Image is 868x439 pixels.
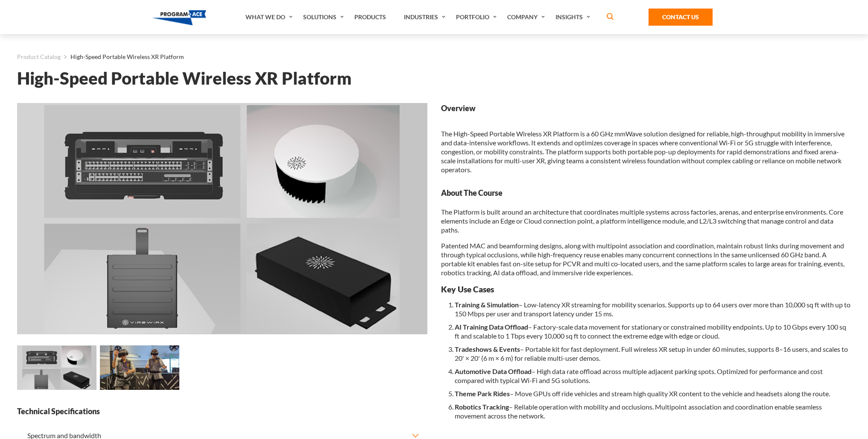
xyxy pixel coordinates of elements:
b: Automotive Data Offload [455,367,532,375]
p: The High-Speed Portable Wireless XR Platform is a 60 GHz mmWave solution designed for reliable, h... [441,129,851,174]
li: – Move GPUs off ride vehicles and stream high quality XR content to the vehicle and headsets alon... [455,387,851,400]
li: – High data rate offload across multiple adjacent parking spots. Optimized for performance and co... [455,365,851,387]
h1: High-Speed Portable Wireless XR Platform [17,71,851,86]
p: Patented MAC and beamforming designs, along with multipoint association and coordination, maintai... [441,241,851,277]
img: High-Speed Portable Wireless XR Platform - Preview 0 [17,103,427,334]
b: Training & Simulation [455,301,519,309]
li: – Low-latency XR streaming for mobility scenarios. Supports up to 64 users over more than 10,000 ... [455,298,851,320]
strong: Technical Specifications [17,406,427,417]
li: – Reliable operation with mobility and occlusions. Multipoint association and coordination enable... [455,400,851,422]
li: – Factory-scale data movement for stationary or constrained mobility endpoints. Up to 10 Gbps eve... [455,320,851,342]
li: – Portable kit for fast deployment. Full wireless XR setup in under 60 minutes, supports 8–16 use... [455,342,851,365]
img: High-Speed Portable Wireless XR Platform - Preview 1 [100,345,179,390]
h3: Key Use Cases [441,284,851,295]
li: High-Speed Portable Wireless XR Platform [61,51,184,62]
p: The Platform is built around an architecture that coordinates multiple systems across factories, ... [441,207,851,234]
b: Tradeshows & Events [455,345,520,353]
img: High-Speed Portable Wireless XR Platform - Preview 0 [17,345,96,390]
b: Theme Park Rides [455,389,510,398]
a: Product Catalog [17,51,61,62]
img: Program-Ace [152,10,207,25]
strong: Overview [441,103,851,114]
nav: breadcrumb [17,51,851,62]
strong: About The Course [441,188,851,198]
a: Contact Us [649,9,713,26]
b: AI Training Data Offload [455,323,528,331]
b: Robotics Tracking [455,403,509,411]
